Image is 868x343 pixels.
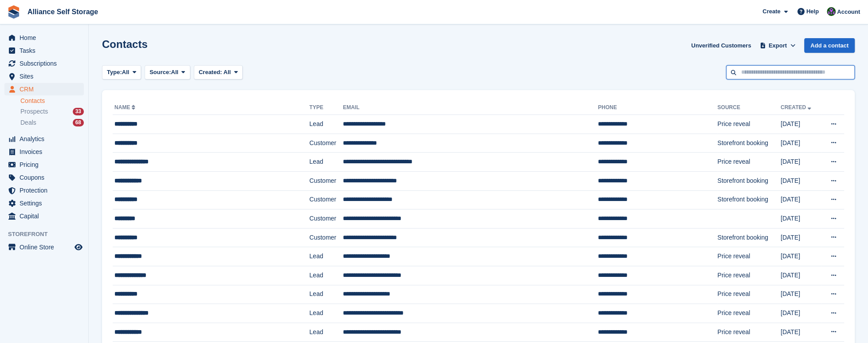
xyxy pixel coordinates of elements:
td: Lead [309,304,343,323]
span: Subscriptions [20,57,73,70]
span: Create [762,7,780,16]
a: menu [4,210,84,222]
span: Capital [20,210,73,222]
td: Price reveal [717,247,780,266]
a: menu [4,241,84,253]
a: menu [4,44,84,57]
td: [DATE] [781,228,821,247]
a: menu [4,133,84,145]
a: Prospects 33 [20,107,84,116]
div: 68 [73,119,84,126]
a: Add a contact [804,38,855,53]
span: Coupons [20,171,73,184]
td: Lead [309,247,343,266]
button: Source: All [145,65,190,80]
button: Created: All [194,65,243,80]
td: [DATE] [781,304,821,323]
td: Storefront booking [717,171,780,190]
td: Customer [309,171,343,190]
th: Source [717,101,780,115]
td: Storefront booking [717,228,780,247]
span: Source: [149,68,171,77]
a: Name [114,104,137,110]
span: Protection [20,184,73,197]
button: Type: All [102,65,141,80]
a: menu [4,171,84,184]
a: menu [4,184,84,197]
h1: Contacts [102,38,148,50]
td: Customer [309,228,343,247]
div: 33 [73,108,84,115]
td: Storefront booking [717,134,780,153]
a: menu [4,70,84,83]
span: Help [806,7,819,16]
a: Alliance Self Storage [24,4,102,19]
a: Contacts [20,97,84,105]
a: Unverified Customers [687,38,754,53]
a: menu [4,83,84,95]
a: menu [4,57,84,70]
span: Account [837,8,860,16]
span: Storefront [8,230,88,239]
span: Created: [199,69,222,75]
img: stora-icon-8386f47178a22dfd0bd8f6a31ec36ba5ce8667c1dd55bd0f319d3a0aa187defe.svg [7,5,20,19]
td: [DATE] [781,171,821,190]
th: Email [343,101,598,115]
td: Lead [309,323,343,342]
a: menu [4,197,84,209]
img: Romilly Norton [827,7,836,16]
td: Lead [309,266,343,285]
span: All [122,68,130,77]
td: Customer [309,134,343,153]
span: All [224,69,231,75]
td: [DATE] [781,190,821,209]
td: Price reveal [717,285,780,304]
span: Online Store [20,241,73,253]
span: All [171,68,179,77]
span: Prospects [20,107,48,116]
td: Lead [309,153,343,172]
td: [DATE] [781,115,821,134]
th: Phone [598,101,717,115]
td: Customer [309,209,343,229]
td: Price reveal [717,304,780,323]
th: Type [309,101,343,115]
td: Price reveal [717,153,780,172]
a: Deals 68 [20,118,84,127]
span: Type: [107,68,122,77]
button: Export [758,38,797,53]
td: [DATE] [781,153,821,172]
span: Sites [20,70,73,83]
td: [DATE] [781,209,821,229]
span: Home [20,32,73,44]
span: Analytics [20,133,73,145]
span: CRM [20,83,73,95]
a: Preview store [73,242,84,252]
span: Invoices [20,146,73,158]
td: [DATE] [781,247,821,266]
td: Lead [309,115,343,134]
td: [DATE] [781,285,821,304]
span: Settings [20,197,73,209]
a: menu [4,32,84,44]
td: [DATE] [781,266,821,285]
td: Price reveal [717,115,780,134]
span: Deals [20,118,36,127]
a: menu [4,158,84,171]
a: menu [4,146,84,158]
td: [DATE] [781,134,821,153]
td: [DATE] [781,323,821,342]
td: Lead [309,285,343,304]
span: Pricing [20,158,73,171]
td: Storefront booking [717,190,780,209]
td: Customer [309,190,343,209]
td: Price reveal [717,266,780,285]
td: Price reveal [717,323,780,342]
a: Created [781,104,813,110]
span: Tasks [20,44,73,57]
span: Export [769,41,787,50]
